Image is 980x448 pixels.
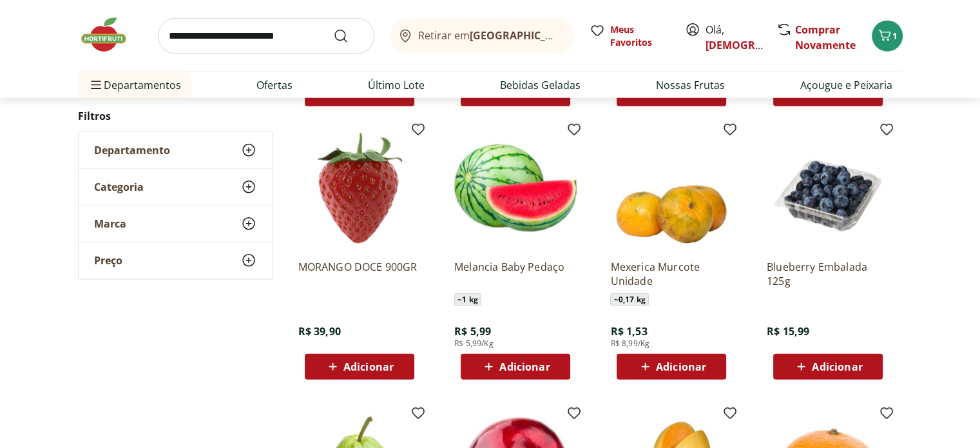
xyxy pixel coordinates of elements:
[773,354,883,380] button: Adicionar
[610,338,649,349] span: R$ 8,99/Kg
[418,30,561,41] span: Retirar em
[795,23,856,52] a: Comprar Novamente
[499,362,550,372] span: Adicionar
[656,362,706,372] span: Adicionar
[610,293,648,306] span: ~ 0,17 kg
[88,70,181,101] span: Departamentos
[333,28,364,44] button: Submit Search
[656,88,706,99] span: Adicionar
[79,132,272,168] button: Departamento
[800,77,892,93] a: Açougue e Peixaria
[610,324,647,338] span: R$ 1,53
[454,260,577,288] a: Melancia Baby Pedaço
[454,338,494,349] span: R$ 5,99/Kg
[892,30,898,42] span: 1
[79,169,272,205] button: Categoria
[79,242,272,278] button: Preço
[158,18,374,54] input: search
[500,77,581,93] a: Bebidas Geladas
[305,354,414,380] button: Adicionar
[610,127,733,249] img: Mexerica Murcote Unidade
[94,217,126,230] span: Marca
[656,77,725,93] a: Nossas Frutas
[461,354,570,380] button: Adicionar
[706,22,763,53] span: Olá,
[610,260,733,288] a: Mexerica Murcote Unidade
[767,260,889,288] a: Blueberry Embalada 125g
[706,38,821,52] a: [DEMOGRAPHIC_DATA]
[78,15,142,54] img: Hortifruti
[94,254,122,267] span: Preço
[79,206,272,242] button: Marca
[499,88,550,99] span: Adicionar
[298,324,341,338] span: R$ 39,90
[78,103,273,129] h2: Filtros
[343,362,394,372] span: Adicionar
[343,88,394,99] span: Adicionar
[298,127,421,249] img: MORANGO DOCE 900GR
[94,180,144,193] span: Categoria
[94,144,170,157] span: Departamento
[390,18,574,54] button: Retirar em[GEOGRAPHIC_DATA]/[GEOGRAPHIC_DATA]
[590,23,669,49] a: Meus Favoritos
[454,324,491,338] span: R$ 5,99
[812,362,862,372] span: Adicionar
[454,293,481,306] span: ~ 1 kg
[256,77,293,93] a: Ofertas
[368,77,425,93] a: Último Lote
[298,260,421,288] a: MORANGO DOCE 900GR
[767,127,889,249] img: Blueberry Embalada 125g
[767,324,809,338] span: R$ 15,99
[454,127,577,249] img: Melancia Baby Pedaço
[610,23,669,49] span: Meus Favoritos
[872,21,903,52] button: Carrinho
[812,88,862,99] span: Adicionar
[88,70,104,101] button: Menu
[470,28,687,43] b: [GEOGRAPHIC_DATA]/[GEOGRAPHIC_DATA]
[617,354,726,380] button: Adicionar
